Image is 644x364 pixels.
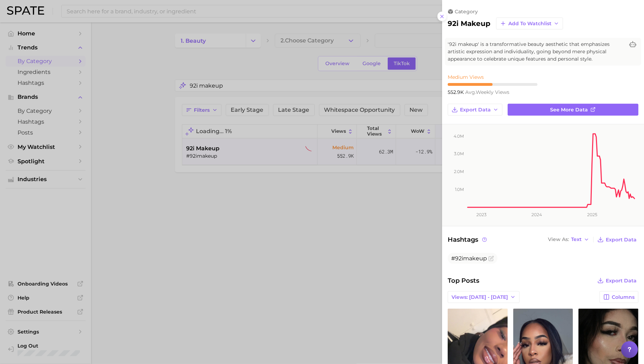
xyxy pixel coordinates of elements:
[448,41,624,63] span: '92i makeup' is a transformative beauty aesthetic that emphasizes artistic expression and individ...
[455,8,478,15] span: category
[606,237,637,243] span: Export Data
[508,104,638,116] a: See more data
[448,276,479,286] span: Top Posts
[612,294,635,300] span: Columns
[508,21,551,27] span: Add to Watchlist
[532,212,542,217] tspan: 2024
[571,238,582,241] span: Text
[599,291,638,303] button: Columns
[496,18,563,29] button: Add to Watchlist
[448,19,490,28] h2: 92i makeup
[550,107,588,113] span: See more data
[455,187,464,192] tspan: 1.0m
[454,151,464,157] tspan: 3.0m
[448,83,537,86] div: 5 / 10
[460,107,491,113] span: Export Data
[454,169,464,174] tspan: 2.0m
[448,74,537,80] div: Medium Views
[451,255,487,262] span: #92imakeup
[548,238,569,241] span: View As
[465,89,476,95] abbr: average
[454,133,464,139] tspan: 4.0m
[465,89,509,95] span: weekly views
[448,104,502,116] button: Export Data
[448,235,488,245] span: Hashtags
[448,291,520,303] button: Views: [DATE] - [DATE]
[596,235,638,245] button: Export Data
[588,212,598,217] tspan: 2025
[596,276,638,286] button: Export Data
[448,89,465,95] span: 552.9k
[488,256,494,261] button: Flag as miscategorized or irrelevant
[476,212,487,217] tspan: 2023
[546,235,591,244] button: View AsText
[606,278,637,284] span: Export Data
[452,294,508,300] span: Views: [DATE] - [DATE]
